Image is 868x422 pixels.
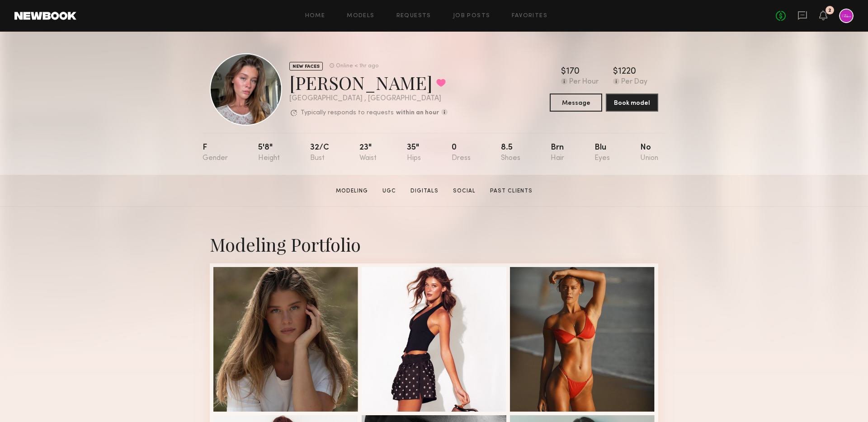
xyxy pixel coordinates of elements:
a: Modeling [332,187,372,195]
div: 1220 [618,67,636,76]
a: Models [347,13,374,19]
div: 170 [566,67,580,76]
div: [PERSON_NAME] [289,70,448,94]
a: UGC [379,187,400,195]
div: 23" [359,144,377,162]
div: Online < 1hr ago [336,63,378,69]
div: Blu [594,144,610,162]
a: Home [305,13,325,19]
div: 5'8" [258,144,280,162]
a: Past Clients [486,187,536,195]
div: $ [561,67,566,76]
p: Typically responds to requests [301,110,394,116]
div: F [203,144,228,162]
div: Per Hour [569,78,599,86]
button: Message [550,94,602,112]
a: Social [449,187,479,195]
div: 0 [452,144,471,162]
a: Favorites [512,13,547,19]
div: 2 [828,8,831,13]
a: Job Posts [453,13,491,19]
button: Book model [606,94,658,112]
div: 32/c [310,144,329,162]
div: Brn [551,144,564,162]
div: 35" [407,144,421,162]
div: No [640,144,658,162]
b: within an hour [396,110,439,116]
a: Requests [396,13,431,19]
div: Modeling Portfolio [210,232,658,256]
div: Per Day [621,78,647,86]
div: $ [613,67,618,76]
a: Digitals [407,187,442,195]
div: [GEOGRAPHIC_DATA] , [GEOGRAPHIC_DATA] [289,95,448,103]
div: NEW FACES [289,62,323,70]
div: 8.5 [501,144,520,162]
